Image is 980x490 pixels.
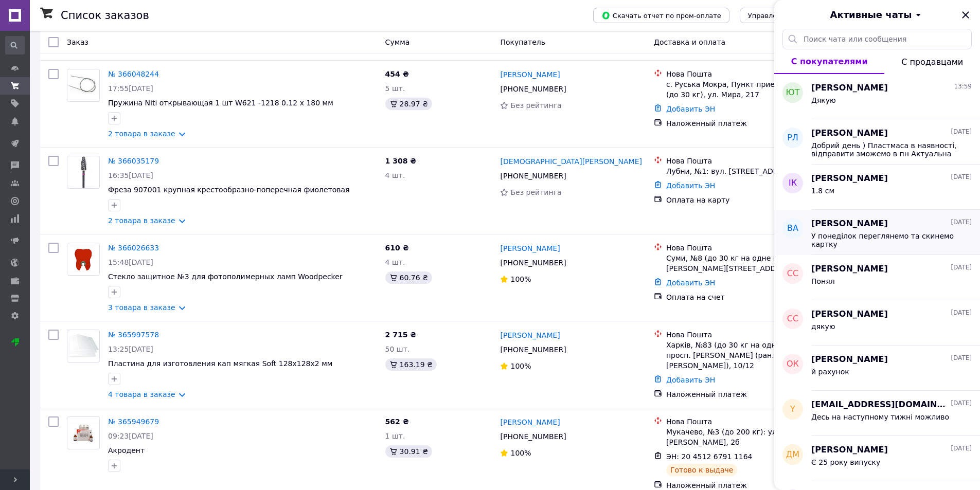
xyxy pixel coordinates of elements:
a: № 366048244 [108,70,159,78]
div: Нова Пошта [666,330,830,340]
button: ОК[PERSON_NAME][DATE]й рахунок [774,346,980,391]
div: Нова Пошта [666,243,830,253]
a: № 365997578 [108,331,159,339]
a: Фото товару [67,330,100,362]
a: [DEMOGRAPHIC_DATA][PERSON_NAME] [500,156,642,167]
button: СС[PERSON_NAME][DATE]дякую [774,300,980,346]
div: Нова Пошта [666,156,830,166]
span: Без рейтинга [510,101,561,110]
button: Управление статусами [740,8,837,23]
button: СС[PERSON_NAME][DATE]Понял [774,255,980,300]
span: [DATE] [951,263,972,272]
span: Понял [811,277,835,285]
img: Фото товару [67,423,99,444]
div: с. Руська Мокра, Пункт приема-выдачи (до 30 кг), ул. Мира, 217 [666,79,830,100]
span: [DATE] [951,354,972,362]
h1: Список заказов [61,9,149,22]
div: Оплата на счет [666,292,830,302]
span: Активные чаты [830,8,912,22]
button: С продавцами [884,49,980,74]
span: y [790,404,795,415]
button: Активные чаты [803,8,951,22]
span: Добрий день ) Пластмаса в наявності, відправити зможемо в пн Актуальна ціна наразі 1224грн Якщо в... [811,141,957,158]
span: Скачать отчет по пром-оплате [601,11,721,20]
span: Сумма [385,38,410,46]
span: 09:23[DATE] [108,432,153,440]
span: [PERSON_NAME] [811,128,888,139]
span: У понеділок переглянемо та скинемо картку [811,232,957,248]
span: СС [787,313,798,325]
span: [PHONE_NUMBER] [500,346,566,354]
span: 15:48[DATE] [108,258,153,266]
span: [PHONE_NUMBER] [500,259,566,267]
div: Нова Пошта [666,416,830,427]
a: 3 товара в заказе [108,303,175,312]
span: Заказ [67,38,88,46]
a: № 366026633 [108,244,159,252]
a: 2 товара в заказе [108,216,175,225]
span: 13:59 [954,82,972,91]
a: Добавить ЭН [666,105,715,113]
a: Фреза 907001 крупная крестообразно-поперечная фиолетовая [108,186,350,194]
button: С покупателями [774,49,884,74]
span: 50 шт. [385,345,410,353]
div: Мукачево, №3 (до 200 кг): ул. [PERSON_NAME], 2б [666,427,830,447]
button: ВА[PERSON_NAME][DATE]У понеділок переглянемо та скинемо картку [774,210,980,255]
span: 100% [510,275,531,283]
span: дякую [811,322,835,331]
a: Фото товару [67,243,100,276]
span: 4 шт. [385,258,405,266]
span: 13:25[DATE] [108,345,153,353]
input: Поиск чата или сообщения [782,29,972,49]
a: Стекло защитное №3 для фотополимерных ламп Woodpecker [108,273,343,281]
span: [PERSON_NAME] [811,173,888,185]
a: Пластина для изготовления кап мягкая Soft 128x128x2 мм [108,359,332,368]
button: ДМ[PERSON_NAME][DATE]Є 25 року випуску [774,436,980,481]
span: Є 25 року випуску [811,458,880,466]
div: Наложенный платеж [666,389,830,400]
span: РЛ [787,132,798,144]
a: [PERSON_NAME] [500,69,560,80]
span: Пружина Niti открывающая 1 шт W621 -1218 0.12 x 180 мм [108,99,333,107]
span: 16:35[DATE] [108,171,153,179]
div: Суми, №8 (до 30 кг на одне місце ): просп. [PERSON_NAME][STREET_ADDRESS] [666,253,830,274]
span: [PHONE_NUMBER] [500,172,566,180]
img: Фото товару [67,244,99,275]
span: 5 шт. [385,84,405,93]
a: Акродент [108,446,145,455]
span: [DATE] [951,218,972,227]
div: Наложенный платеж [666,118,830,129]
div: Оплата на карту [666,195,830,205]
span: [DATE] [951,173,972,182]
span: ЭН: 20 4512 6791 1164 [666,452,753,461]
span: й рахунок [811,368,849,376]
div: 30.91 ₴ [385,445,432,458]
span: 17:55[DATE] [108,84,153,93]
a: Фото товару [67,156,100,189]
span: 4 шт. [385,171,405,179]
span: Без рейтинга [510,188,561,196]
span: 454 ₴ [385,70,409,78]
span: 100% [510,362,531,370]
span: ДМ [786,449,799,461]
img: Фото товару [67,74,99,98]
span: ВА [787,223,798,234]
img: Фото товару [67,333,99,359]
button: ЮТ[PERSON_NAME]13:59Дякую [774,74,980,119]
span: Доставка и оплата [654,38,725,46]
button: ІК[PERSON_NAME][DATE]1.8 см [774,165,980,210]
span: 2 715 ₴ [385,331,417,339]
span: 1 308 ₴ [385,157,417,165]
img: Фото товару [74,156,92,188]
span: [DATE] [951,128,972,136]
span: [DATE] [951,308,972,317]
span: ІК [789,177,797,189]
span: 1 шт. [385,432,405,440]
span: [DATE] [951,399,972,408]
span: С продавцами [901,57,963,67]
a: Фото товару [67,69,100,102]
